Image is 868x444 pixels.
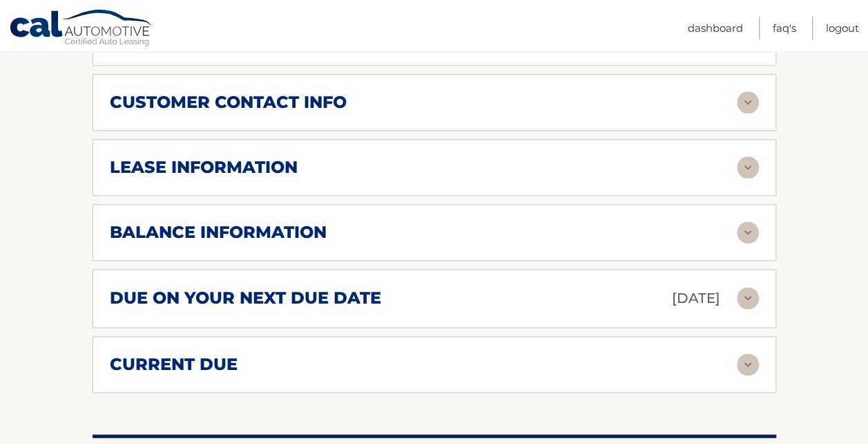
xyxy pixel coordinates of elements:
img: accordion-rest.svg [737,156,759,178]
img: accordion-rest.svg [737,287,759,309]
a: FAQ's [773,17,796,39]
h2: balance information [110,222,327,243]
h2: due on your next due date [110,288,381,308]
p: [DATE] [672,286,720,311]
img: accordion-rest.svg [737,91,759,113]
a: Logout [826,17,859,39]
img: accordion-rest.svg [737,221,759,243]
a: Cal Automotive [9,9,154,49]
h2: current due [110,354,238,375]
h2: customer contact info [110,92,347,113]
img: accordion-rest.svg [737,353,759,376]
h2: lease information [110,157,298,178]
a: Dashboard [688,17,743,39]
